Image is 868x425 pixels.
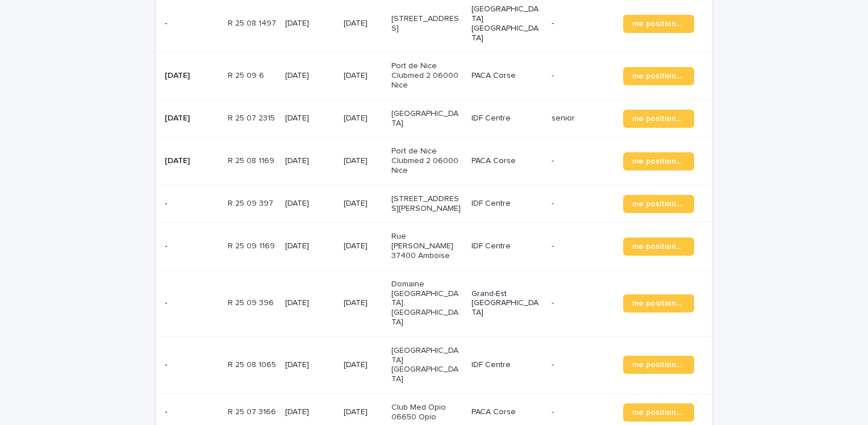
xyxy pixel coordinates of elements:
[632,409,685,416] span: me positionner
[623,110,694,128] a: me positionner
[623,195,694,213] a: me positionner
[165,298,219,308] p: -
[285,71,335,81] p: [DATE]
[344,241,383,251] p: [DATE]
[552,19,614,28] p: -
[623,67,694,85] a: me positionner
[285,298,335,308] p: [DATE]
[391,147,462,175] p: Port de Nice Clubmed 2 06000 Nice
[632,157,685,165] span: me positionner
[552,360,614,370] p: -
[391,14,462,34] p: [STREET_ADDRESS]
[391,232,462,260] p: Rue [PERSON_NAME] 37400 Amboise
[632,361,685,369] span: me positionner
[632,243,685,251] span: me positionner
[471,241,542,251] p: IDF Centre
[156,270,712,336] tr: -R 25 09 396R 25 09 396 [DATE][DATE]Domaine [GEOGRAPHIC_DATA], [GEOGRAPHIC_DATA]Grand-Est [GEOGRA...
[623,403,694,422] a: me positionner
[471,289,542,318] p: Grand-Est [GEOGRAPHIC_DATA]
[228,69,266,81] p: R 25 09 6
[156,52,712,99] tr: [DATE]R 25 09 6R 25 09 6 [DATE][DATE]Port de Nice Clubmed 2 06000 NicePACA Corse-me positionner
[344,114,383,123] p: [DATE]
[623,15,694,33] a: me positionner
[632,20,685,28] span: me positionner
[344,199,383,209] p: [DATE]
[623,238,694,256] a: me positionner
[228,358,278,370] p: R 25 08 1065
[391,109,462,128] p: [GEOGRAPHIC_DATA]
[552,407,614,417] p: -
[552,199,614,209] p: -
[165,156,219,166] p: [DATE]
[228,405,278,417] p: R 25 07 3166
[471,114,542,123] p: IDF Centre
[632,115,685,123] span: me positionner
[228,239,277,251] p: R 25 09 1169
[285,407,335,417] p: [DATE]
[344,156,383,166] p: [DATE]
[165,199,219,209] p: -
[552,71,614,81] p: -
[471,156,542,166] p: PACA Corse
[156,336,712,393] tr: -R 25 08 1065R 25 08 1065 [DATE][DATE][GEOGRAPHIC_DATA] [GEOGRAPHIC_DATA]IDF Centre-me positionner
[165,19,219,28] p: -
[156,99,712,137] tr: [DATE]R 25 07 2315R 25 07 2315 [DATE][DATE][GEOGRAPHIC_DATA]IDF Centreseniorme positionner
[165,71,219,81] p: [DATE]
[471,5,542,43] p: [GEOGRAPHIC_DATA] [GEOGRAPHIC_DATA]
[471,71,542,81] p: PACA Corse
[165,407,219,417] p: -
[471,407,542,417] p: PACA Corse
[156,185,712,223] tr: -R 25 09 397R 25 09 397 [DATE][DATE][STREET_ADDRESS][PERSON_NAME]IDF Centre-me positionner
[391,61,462,90] p: Port de Nice Clubmed 2 06000 Nice
[552,241,614,251] p: -
[623,294,694,312] a: me positionner
[344,407,383,417] p: [DATE]
[165,114,219,123] p: [DATE]
[344,360,383,370] p: [DATE]
[471,199,542,209] p: IDF Centre
[228,111,277,123] p: R 25 07 2315
[552,298,614,308] p: -
[623,152,694,170] a: me positionner
[228,296,276,308] p: R 25 09 396
[156,137,712,185] tr: [DATE]R 25 08 1169R 25 08 1169 [DATE][DATE]Port de Nice Clubmed 2 06000 NicePACA Corse-me positio...
[228,16,278,28] p: R 25 08 1497
[471,360,542,370] p: IDF Centre
[552,114,614,123] p: senior
[391,280,462,327] p: Domaine [GEOGRAPHIC_DATA], [GEOGRAPHIC_DATA]
[285,241,335,251] p: [DATE]
[632,72,685,80] span: me positionner
[285,360,335,370] p: [DATE]
[632,299,685,307] span: me positionner
[344,19,383,28] p: [DATE]
[228,154,277,166] p: R 25 08 1169
[623,356,694,374] a: me positionner
[156,223,712,270] tr: -R 25 09 1169R 25 09 1169 [DATE][DATE]Rue [PERSON_NAME] 37400 AmboiseIDF Centre-me positionner
[165,360,219,370] p: -
[285,156,335,166] p: [DATE]
[391,346,462,384] p: [GEOGRAPHIC_DATA] [GEOGRAPHIC_DATA]
[285,19,335,28] p: [DATE]
[344,71,383,81] p: [DATE]
[285,199,335,209] p: [DATE]
[285,114,335,123] p: [DATE]
[552,156,614,166] p: -
[344,298,383,308] p: [DATE]
[228,197,276,209] p: R 25 09 397
[391,403,462,422] p: Club Med Opio 06650 Opio
[391,194,462,214] p: [STREET_ADDRESS][PERSON_NAME]
[165,241,219,251] p: -
[632,200,685,208] span: me positionner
